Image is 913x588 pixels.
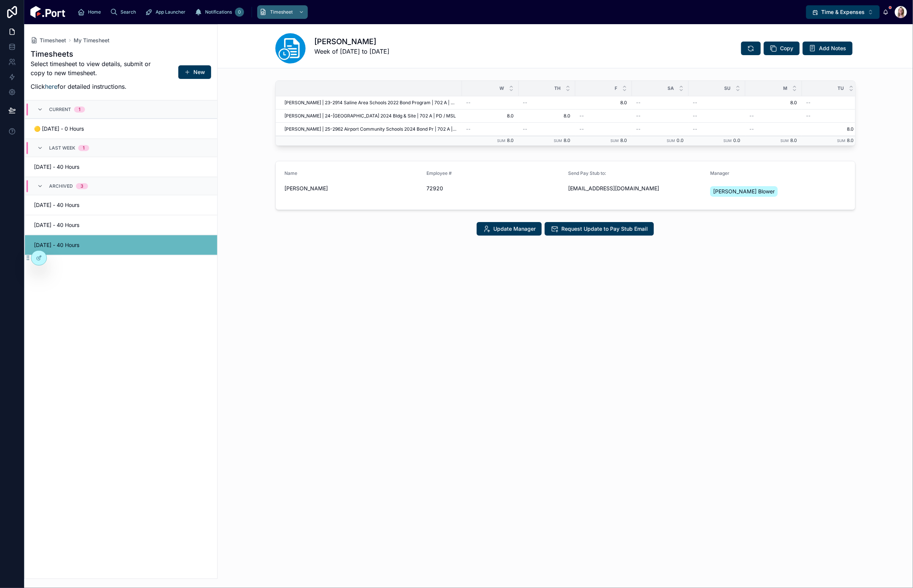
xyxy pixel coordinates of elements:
span: [PERSON_NAME] | 24-[GEOGRAPHIC_DATA] 2024 Bldg & Site | 702 A | PD / MSL [285,113,456,119]
span: 8.0 [523,113,571,119]
span: Time & Expenses [821,8,865,16]
a: My Timesheet [74,37,110,44]
span: [DATE] - 40 Hours [34,221,117,229]
a: App Launcher [143,5,191,19]
a: [DATE] - 40 Hours [25,215,217,235]
span: 8.0 [806,126,854,132]
a: Timesheet [31,37,66,44]
span: [PERSON_NAME] | 25-2962 Airport Community Schools 2024 Bond Pr | 702 A | PD / MSL [285,126,457,132]
small: Sum [667,139,675,143]
span: Copy [780,45,794,52]
span: Search [120,9,136,15]
span: Timesheet [270,9,293,15]
span: 8.0 [847,137,854,143]
span: -- [467,126,471,132]
span: Add Notes [819,45,847,52]
span: 8.0 [750,100,797,106]
small: Sum [837,139,846,143]
span: [PERSON_NAME] [285,185,421,192]
span: -- [806,113,811,119]
p: Click for detailed instructions. [31,82,154,91]
span: Last Week [49,145,75,151]
a: Timesheet [257,5,308,19]
span: 🟡 [DATE] - 0 Hours [34,125,117,133]
button: Select Button [806,5,880,19]
a: [DATE] - 40 Hours [25,195,217,215]
span: -- [693,100,698,106]
span: -- [636,113,641,119]
button: New [178,65,211,79]
span: Employee # [426,170,452,176]
a: Search [108,5,141,19]
span: Home [88,9,101,15]
img: App logo [30,6,65,18]
div: 0 [235,8,244,17]
small: Sum [724,139,732,143]
span: [DATE] - 40 Hours [34,241,117,249]
a: [DATE] - 40 Hours [25,235,217,255]
h1: [PERSON_NAME] [315,36,390,47]
span: -- [750,113,754,119]
span: 8.0 [621,137,627,143]
span: -- [693,113,698,119]
button: Copy [764,42,800,55]
span: Timesheet [40,37,66,44]
span: -- [580,126,584,132]
span: -- [806,100,811,106]
p: Week of [DATE] to [DATE] [315,47,390,56]
div: 1 [83,145,85,151]
span: Notifications [205,9,232,15]
a: here [45,83,57,90]
div: 1 [79,106,80,113]
span: Send Pay Stub to: [569,170,607,176]
span: Current [49,106,71,113]
span: Tu [838,85,844,91]
a: Home [75,5,106,19]
p: Select timesheet to view details, submit or copy to new timesheet. [31,59,154,77]
span: M [783,85,788,91]
span: -- [523,126,528,132]
h1: Timesheets [31,49,154,59]
a: Notifications0 [192,5,246,19]
small: Sum [611,139,619,143]
span: [DATE] - 40 Hours [34,163,117,171]
span: [DATE] - 40 Hours [34,201,117,209]
span: Sa [668,85,674,91]
span: 0.0 [734,137,741,143]
span: 8.0 [507,137,514,143]
span: Name [285,170,298,176]
span: 0.0 [677,137,684,143]
span: 8.0 [580,100,627,106]
span: W [500,85,504,91]
span: 8.0 [564,137,571,143]
span: Th [555,85,561,91]
span: [EMAIL_ADDRESS][DOMAIN_NAME] [569,185,704,192]
span: [PERSON_NAME] Blower [713,188,775,195]
span: Archived [49,183,73,189]
span: -- [467,100,471,106]
button: Update Manager [477,222,542,236]
div: 3 [80,183,83,189]
div: scrollable content [71,4,806,20]
span: 8.0 [791,137,797,143]
span: [PERSON_NAME] | 23-2914 Saline Area Schools 2022 Bond Program | 702 A | PROJECT DIRECTOR [285,100,457,106]
span: App Launcher [156,9,185,15]
span: Su [725,85,731,91]
span: -- [580,113,584,119]
button: Request Update to Pay Stub Email [545,222,654,236]
small: Sum [781,139,789,143]
small: Sum [554,139,562,143]
small: Sum [497,139,506,143]
a: [DATE] - 40 Hours [25,157,217,177]
button: Add Notes [803,42,853,55]
span: -- [636,100,641,106]
a: 🟡 [DATE] - 0 Hours [25,119,217,139]
span: Manager [710,170,729,176]
span: -- [693,126,698,132]
span: Request Update to Pay Stub Email [561,225,648,233]
span: F [615,85,618,91]
span: 72920 [426,185,562,192]
span: -- [750,126,754,132]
